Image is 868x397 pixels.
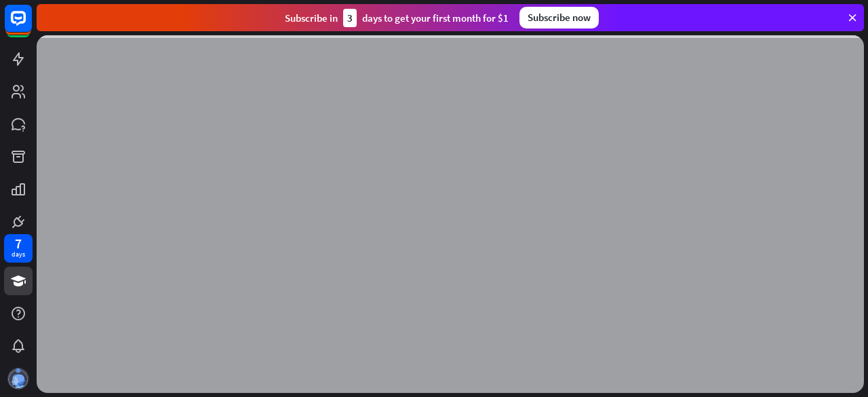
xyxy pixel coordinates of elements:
[285,9,509,27] div: Subscribe in days to get your first month for $1
[15,238,22,250] div: 7
[343,9,357,27] div: 3
[12,250,25,259] div: days
[519,7,599,29] div: Subscribe now
[4,234,33,263] a: 7 days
